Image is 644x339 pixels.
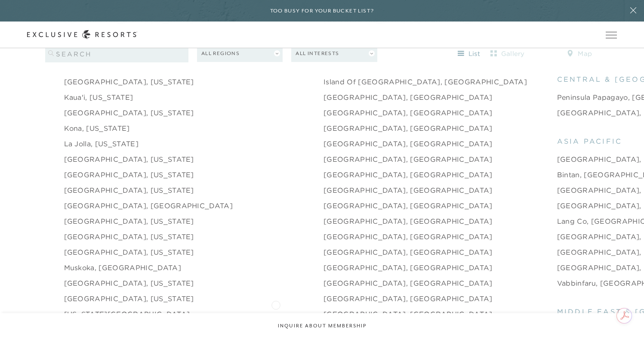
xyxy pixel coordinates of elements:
a: [GEOGRAPHIC_DATA], [US_STATE] [64,278,194,288]
a: Island of [GEOGRAPHIC_DATA], [GEOGRAPHIC_DATA] [324,77,527,87]
button: map [560,47,599,61]
a: [US_STATE][GEOGRAPHIC_DATA] [64,309,190,319]
button: list [450,47,488,61]
a: [GEOGRAPHIC_DATA], [US_STATE] [64,185,194,195]
button: All Interests [291,45,377,62]
a: [GEOGRAPHIC_DATA], [GEOGRAPHIC_DATA] [324,262,493,273]
button: Open navigation [606,32,617,38]
a: [GEOGRAPHIC_DATA], [US_STATE] [64,247,194,257]
a: [GEOGRAPHIC_DATA], [GEOGRAPHIC_DATA] [324,309,493,319]
a: [GEOGRAPHIC_DATA], [GEOGRAPHIC_DATA] [324,169,493,180]
input: search [45,45,188,62]
a: [GEOGRAPHIC_DATA], [US_STATE] [64,293,194,304]
a: La Jolla, [US_STATE] [64,139,139,149]
a: [GEOGRAPHIC_DATA], [US_STATE] [64,169,194,180]
a: Kaua'i, [US_STATE] [64,92,133,102]
a: [GEOGRAPHIC_DATA], [GEOGRAPHIC_DATA] [324,216,493,226]
a: [GEOGRAPHIC_DATA], [US_STATE] [64,108,194,118]
a: [GEOGRAPHIC_DATA], [US_STATE] [64,231,194,242]
a: [GEOGRAPHIC_DATA], [GEOGRAPHIC_DATA] [324,185,493,195]
a: [GEOGRAPHIC_DATA], [GEOGRAPHIC_DATA] [324,293,493,304]
a: [GEOGRAPHIC_DATA], [GEOGRAPHIC_DATA] [324,92,493,102]
a: [GEOGRAPHIC_DATA], [GEOGRAPHIC_DATA] [324,247,493,257]
a: [GEOGRAPHIC_DATA], [GEOGRAPHIC_DATA] [64,200,233,211]
a: Muskoka, [GEOGRAPHIC_DATA] [64,262,181,273]
a: [GEOGRAPHIC_DATA], [US_STATE] [64,77,194,87]
a: [GEOGRAPHIC_DATA], [GEOGRAPHIC_DATA] [324,154,493,164]
a: [GEOGRAPHIC_DATA], [GEOGRAPHIC_DATA] [324,200,493,211]
h6: Too busy for your bucket list? [270,7,374,15]
span: asia pacific [557,136,622,146]
a: [GEOGRAPHIC_DATA], [GEOGRAPHIC_DATA] [324,278,493,288]
a: Kona, [US_STATE] [64,123,130,133]
a: [GEOGRAPHIC_DATA], [GEOGRAPHIC_DATA] [324,108,493,118]
a: [GEOGRAPHIC_DATA], [GEOGRAPHIC_DATA] [324,139,493,149]
a: [GEOGRAPHIC_DATA], [US_STATE] [64,216,194,226]
a: [GEOGRAPHIC_DATA], [GEOGRAPHIC_DATA] [324,123,493,133]
button: All Regions [197,45,283,62]
a: [GEOGRAPHIC_DATA], [GEOGRAPHIC_DATA] [324,231,493,242]
a: [GEOGRAPHIC_DATA], [US_STATE] [64,154,194,164]
button: gallery [488,47,527,61]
